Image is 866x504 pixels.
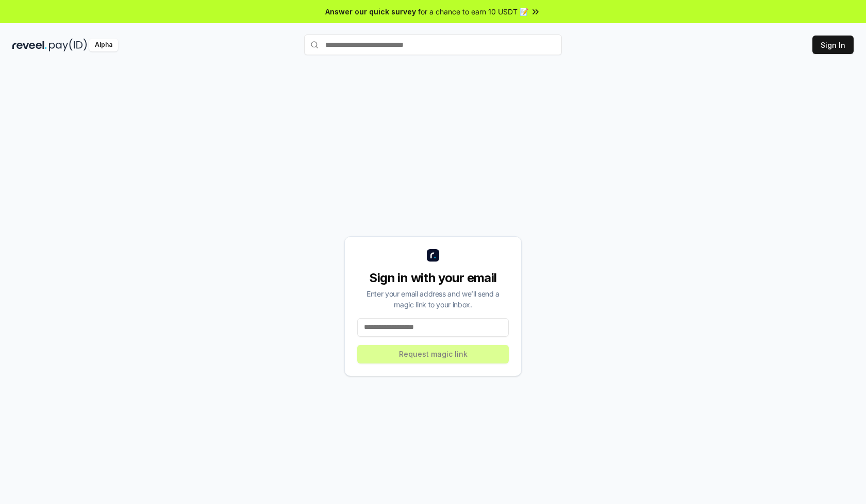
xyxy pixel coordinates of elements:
[357,288,509,310] div: Enter your email address and we’ll send a magic link to your inbox.
[325,6,416,17] span: Answer our quick survey
[12,39,47,51] img: reveel_dark
[418,6,528,17] span: for a chance to earn 10 USDT 📝
[812,36,854,54] button: Sign In
[357,270,509,286] div: Sign in with your email
[427,249,439,262] img: logo_small
[89,39,118,51] div: Alpha
[49,39,87,51] img: pay_id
